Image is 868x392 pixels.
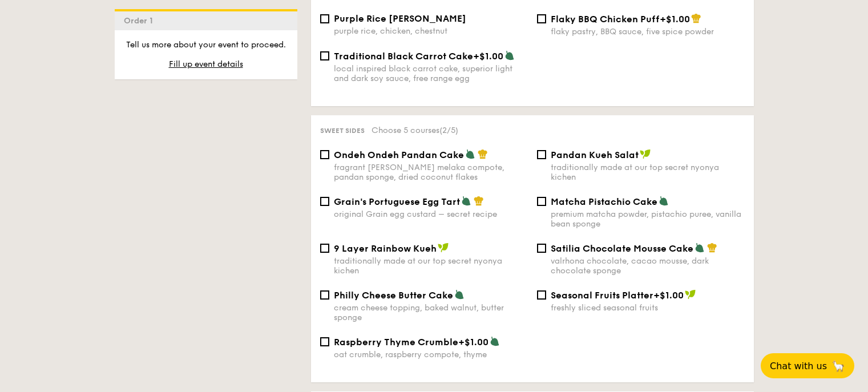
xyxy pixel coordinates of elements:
[334,13,466,24] span: Purple Rice [PERSON_NAME]
[320,337,329,346] input: Raspberry Thyme Crumble+$1.00oat crumble, raspberry compote, thyme
[320,127,365,135] span: Sweet sides
[334,337,458,347] span: Raspberry Thyme Crumble
[334,26,528,36] div: purple rice, chicken, chestnut
[537,244,546,253] input: Satilia Chocolate Mousse Cakevalrhona chocolate, cacao mousse, dark chocolate sponge
[685,289,696,300] img: icon-vegan.f8ff3823.svg
[691,13,701,23] img: icon-chef-hat.a58ddaea.svg
[551,209,745,229] div: premium matcha powder, pistachio puree, vanilla bean sponge
[334,51,473,62] span: Traditional Black Carrot Cake
[473,51,503,62] span: +$1.00
[334,149,464,160] span: Ondeh Ondeh Pandan Cake
[551,163,745,182] div: traditionally made at our top secret nyonya kichen
[320,197,329,206] input: Grain's Portuguese Egg Tartoriginal Grain egg custard – secret recipe
[320,14,329,23] input: Purple Rice [PERSON_NAME]purple rice, chicken, chestnut
[334,163,528,182] div: fragrant [PERSON_NAME] melaka compote, pandan sponge, dried coconut flakes
[372,126,458,135] span: Choose 5 courses
[551,303,745,313] div: freshly sliced seasonal fruits
[169,59,243,69] span: Fill up event details
[334,196,460,207] span: Grain's Portuguese Egg Tart
[551,290,653,301] span: Seasonal Fruits Platter
[458,337,488,347] span: +$1.00
[551,14,660,25] span: Flaky BBQ Chicken Puff
[334,256,528,276] div: traditionally made at our top secret nyonya kichen
[465,149,475,159] img: icon-vegetarian.fe4039eb.svg
[551,27,745,37] div: flaky pastry, BBQ sauce, five spice powder
[659,196,669,206] img: icon-vegetarian.fe4039eb.svg
[320,150,329,159] input: Ondeh Ondeh Pandan Cakefragrant [PERSON_NAME] melaka compote, pandan sponge, dried coconut flakes
[461,196,471,206] img: icon-vegetarian.fe4039eb.svg
[653,290,684,301] span: +$1.00
[490,336,500,346] img: icon-vegetarian.fe4039eb.svg
[640,149,651,159] img: icon-vegan.f8ff3823.svg
[504,50,515,60] img: icon-vegetarian.fe4039eb.svg
[551,256,745,276] div: valrhona chocolate, cacao mousse, dark chocolate sponge
[537,14,546,23] input: Flaky BBQ Chicken Puff+$1.00flaky pastry, BBQ sauce, five spice powder
[551,149,639,160] span: Pandan Kueh Salat
[660,14,690,25] span: +$1.00
[334,290,453,301] span: Philly Cheese Butter Cake
[551,243,693,254] span: Satilia Chocolate Mousse Cake
[551,196,657,207] span: Matcha Pistachio Cake
[770,361,827,371] span: Chat with us
[454,289,465,300] img: icon-vegetarian.fe4039eb.svg
[707,243,717,253] img: icon-chef-hat.a58ddaea.svg
[334,209,528,219] div: original Grain egg custard – secret recipe
[334,350,528,359] div: oat crumble, raspberry compote, thyme
[124,39,288,51] p: Tell us more about your event to proceed.
[320,244,329,253] input: 9 Layer Rainbow Kuehtraditionally made at our top secret nyonya kichen
[438,243,449,253] img: icon-vegan.f8ff3823.svg
[537,150,546,159] input: Pandan Kueh Salattraditionally made at our top secret nyonya kichen
[334,243,437,254] span: 9 Layer Rainbow Kueh
[537,197,546,206] input: Matcha Pistachio Cakepremium matcha powder, pistachio puree, vanilla bean sponge
[831,359,845,373] span: 🦙
[474,196,484,206] img: icon-chef-hat.a58ddaea.svg
[334,303,528,322] div: cream cheese topping, baked walnut, butter sponge
[334,64,528,83] div: local inspired black carrot cake, superior light and dark soy sauce, free range egg
[124,16,158,26] span: Order 1
[320,51,329,60] input: Traditional Black Carrot Cake+$1.00local inspired black carrot cake, superior light and dark soy ...
[695,243,705,253] img: icon-vegetarian.fe4039eb.svg
[320,290,329,300] input: Philly Cheese Butter Cakecream cheese topping, baked walnut, butter sponge
[439,126,458,135] span: (2/5)
[761,353,854,378] button: Chat with us🦙
[478,149,488,159] img: icon-chef-hat.a58ddaea.svg
[537,290,546,300] input: Seasonal Fruits Platter+$1.00freshly sliced seasonal fruits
